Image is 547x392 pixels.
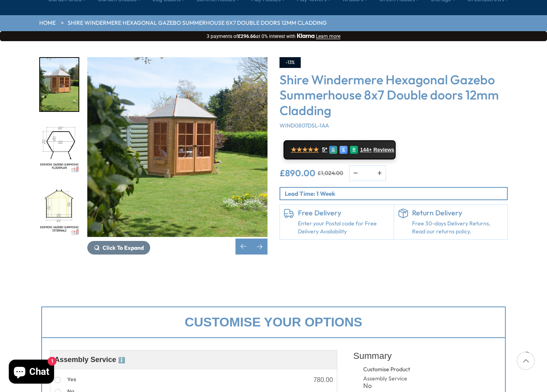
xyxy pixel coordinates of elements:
[298,220,390,235] a: Enter your Postal code for Free Delivery Availability
[363,375,412,383] div: Assembly Service
[412,220,504,235] p: Free 30-days Delivery Returns, Read our returns policy.
[280,122,329,129] span: WIND0807DSL-1AA
[280,169,316,177] ins: £890.00
[87,241,150,255] button: Click To Expand
[6,360,56,386] inbox-online-store-chat: Shopify online store chat
[340,146,348,154] div: E
[54,356,125,364] span: Assembly Service
[40,183,78,236] img: WindermereGazeboSummerhouseINTERNALS_200x200.jpg
[280,57,301,68] div: -13%
[41,306,506,338] div: Customise your options
[318,170,343,176] del: £1,024.00
[329,146,337,154] div: G
[350,146,358,154] div: R
[313,377,333,383] div: 780.00
[360,147,372,153] span: 144+
[103,244,144,251] span: Click To Expand
[39,182,79,237] div: 6 / 14
[291,146,319,153] span: ★★★★★
[40,58,78,111] img: WindermereEdited_200x200.jpg
[67,376,76,382] span: Yes
[363,366,440,374] div: Customise Product
[87,57,267,255] div: 4 / 14
[39,19,56,27] a: HOME
[353,346,497,366] div: Summary
[412,209,504,217] h6: Return Delivery
[235,239,251,255] div: Previous slide
[40,121,78,174] img: WindermereGazeboSummerhouseFLOORPLAN_200x200.jpg
[118,357,125,363] span: ℹ️
[87,57,267,237] img: Shire Windermere Hexagonal Gazebo Summerhouse 8x7 Double doors 12mm Cladding
[284,140,396,159] a: ★★★★★ 5* G E R 144+ Reviews
[39,57,79,112] div: 4 / 14
[39,120,79,175] div: 5 / 14
[68,19,327,27] a: Shire Windermere Hexagonal Gazebo Summerhouse 8x7 Double doors 12mm Cladding
[374,147,394,153] span: Reviews
[251,239,267,255] div: Next slide
[280,72,508,118] h3: Shire Windermere Hexagonal Gazebo Summerhouse 8x7 Double doors 12mm Cladding
[363,382,412,389] div: No
[285,189,507,198] p: Lead Time: 1 Week
[298,209,390,217] h6: Free Delivery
